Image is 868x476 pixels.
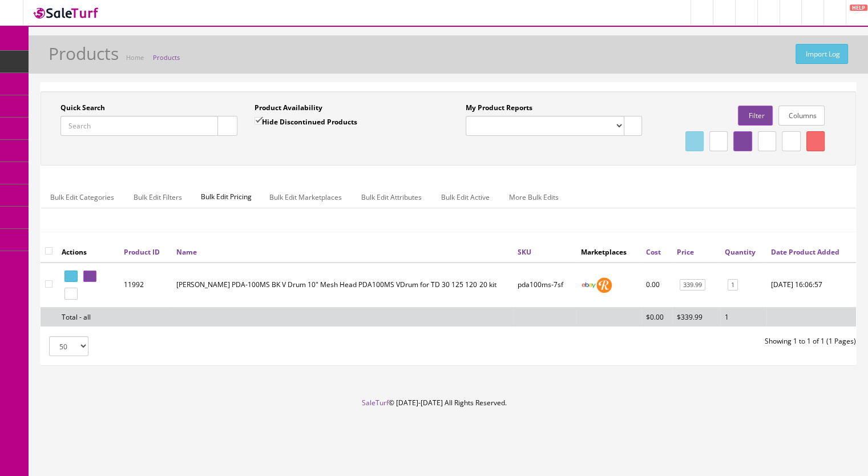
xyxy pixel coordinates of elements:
[680,279,705,291] a: 339.99
[672,307,720,326] td: $339.99
[57,307,119,326] td: Total - all
[255,116,357,127] label: Hide Discontinued Products
[126,53,144,62] a: Home
[766,263,856,308] td: 2025-07-14 16:06:57
[32,5,100,21] img: SaleTurf
[728,279,738,291] a: 1
[432,186,499,208] a: Bulk Edit Active
[49,44,119,63] h1: Products
[500,186,568,208] a: More Bulk Edits
[771,247,839,257] a: Date Product Added
[119,263,172,308] td: 11992
[124,247,160,257] a: Product ID
[796,44,848,64] a: Import Log
[596,277,612,293] img: reverb
[581,277,596,293] img: ebay
[641,307,673,326] td: $0.00
[352,186,431,208] a: Bulk Edit Attributes
[449,336,865,346] div: Showing 1 to 1 of 1 (1 Pages)
[466,103,532,113] label: My Product Reports
[153,53,180,62] a: Products
[255,117,262,124] input: Hide Discontinued Products
[362,398,389,408] a: SaleTurf
[172,263,512,308] td: Roland PDA-100MS BK V Drum 10" Mesh Head PDA100MS VDrum for TD 30 125 120 20 kit
[576,241,641,262] th: Marketplaces
[176,247,197,257] a: Name
[778,106,825,126] a: Columns
[850,5,867,11] span: HELP
[641,263,673,308] td: 0.00
[60,103,105,113] label: Quick Search
[60,116,218,136] input: Search
[646,247,661,257] a: Cost
[513,263,576,308] td: pda100ms-7sf
[725,247,756,257] a: Quantity
[41,186,123,208] a: Bulk Edit Categories
[57,241,119,262] th: Actions
[720,307,766,326] td: 1
[255,103,322,113] label: Product Availability
[124,186,191,208] a: Bulk Edit Filters
[192,186,260,208] span: Bulk Edit Pricing
[260,186,351,208] a: Bulk Edit Marketplaces
[518,247,531,257] a: SKU
[738,106,772,126] a: Filter
[677,247,694,257] a: Price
